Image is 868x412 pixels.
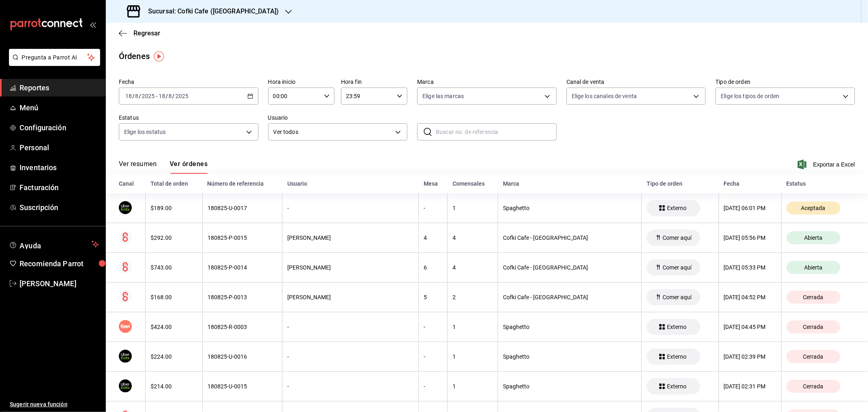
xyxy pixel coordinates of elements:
div: $743.00 [151,264,197,271]
div: 180825-R-0003 [208,324,277,330]
button: Exportar a Excel [799,160,855,169]
input: -- [168,93,173,99]
div: [PERSON_NAME] [287,264,413,271]
button: Pregunta a Parrot AI [9,49,100,66]
div: [DATE] 04:45 PM [724,324,776,330]
h3: Sucursal: Cofki Cafe ([GEOGRAPHIC_DATA]) [142,7,279,16]
span: Ver todos [273,128,393,136]
div: Cofki Cafe - [GEOGRAPHIC_DATA] [503,234,636,241]
span: Reportes [20,82,99,93]
label: Hora fin [341,79,407,85]
div: [PERSON_NAME] [287,294,413,300]
div: - [287,353,413,360]
span: Cerrada [800,383,827,390]
div: Cofki Cafe - [GEOGRAPHIC_DATA] [503,294,636,300]
div: 5 [424,294,442,300]
span: Regresar [133,29,160,37]
span: Externo [664,205,690,211]
div: [DATE] 06:01 PM [724,205,776,211]
div: $168.00 [151,294,197,300]
span: Externo [664,324,690,330]
span: Recomienda Parrot [20,258,99,269]
div: [DATE] 02:39 PM [724,353,776,360]
input: ---- [141,93,155,99]
label: Usuario [268,115,408,121]
button: Ver órdenes [170,160,208,174]
span: Externo [664,353,690,360]
div: $214.00 [151,383,197,390]
div: 180825-P-0013 [208,294,277,300]
span: Externo [664,383,690,390]
label: Canal de venta [566,79,706,85]
div: - [424,324,442,330]
span: Comer aquí [659,264,695,271]
div: - [287,324,413,330]
div: 180825-U-0017 [208,205,277,211]
div: 2 [453,294,493,300]
input: ---- [175,93,189,99]
span: Configuración [20,122,99,133]
div: - [287,383,413,390]
div: - [287,205,413,211]
div: Marca [503,180,637,187]
div: [DATE] 02:31 PM [724,383,776,390]
span: [PERSON_NAME] [20,278,99,289]
a: Pregunta a Parrot AI [6,59,100,68]
div: Comensales [453,180,493,187]
div: - [424,383,442,390]
span: Ayuda [20,239,88,249]
div: Número de referencia [207,180,277,187]
div: Canal [119,180,141,187]
span: Pregunta a Parrot AI [22,53,87,62]
span: Elige los estatus [124,128,166,136]
div: Total de orden [151,180,198,187]
span: Facturación [20,182,99,193]
div: [DATE] 04:52 PM [724,294,776,300]
input: Buscar no. de referencia [436,124,557,140]
button: Regresar [119,29,160,37]
label: Estatus [119,115,258,121]
span: - [156,93,157,99]
div: 6 [424,264,442,271]
div: 1 [453,205,493,211]
div: Cofki Cafe - [GEOGRAPHIC_DATA] [503,264,636,271]
div: 180825-U-0016 [208,353,277,360]
span: Menú [20,102,99,113]
span: Elige los canales de venta [572,92,637,100]
span: Abierta [801,264,826,271]
span: Comer aquí [659,294,695,300]
label: Marca [417,79,557,85]
div: navigation tabs [119,160,208,174]
input: -- [158,93,166,99]
div: $189.00 [151,205,197,211]
input: -- [135,93,139,99]
div: Fecha [724,180,776,187]
div: $224.00 [151,353,197,360]
span: Inventarios [20,162,99,173]
div: 1 [453,324,493,330]
div: 4 [453,264,493,271]
span: / [173,93,175,99]
div: Spaghetto [503,353,636,360]
div: [DATE] 05:56 PM [724,234,776,241]
span: Elige los tipos de orden [721,92,779,100]
span: Cerrada [800,324,827,330]
button: Ver resumen [119,160,157,174]
div: Spaghetto [503,383,636,390]
div: Mesa [424,180,443,187]
label: Fecha [119,79,258,85]
div: Tipo de orden [647,180,714,187]
input: -- [125,93,132,99]
div: 4 [424,234,442,241]
div: 180825-P-0014 [208,264,277,271]
div: 1 [453,383,493,390]
div: Órdenes [119,50,150,62]
label: Hora inicio [268,79,335,85]
label: Tipo de orden [715,79,855,85]
div: 180825-U-0015 [208,383,277,390]
div: Estatus [786,180,855,187]
img: Tooltip marker [154,51,164,61]
div: 4 [453,234,493,241]
div: Usuario [287,180,414,187]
